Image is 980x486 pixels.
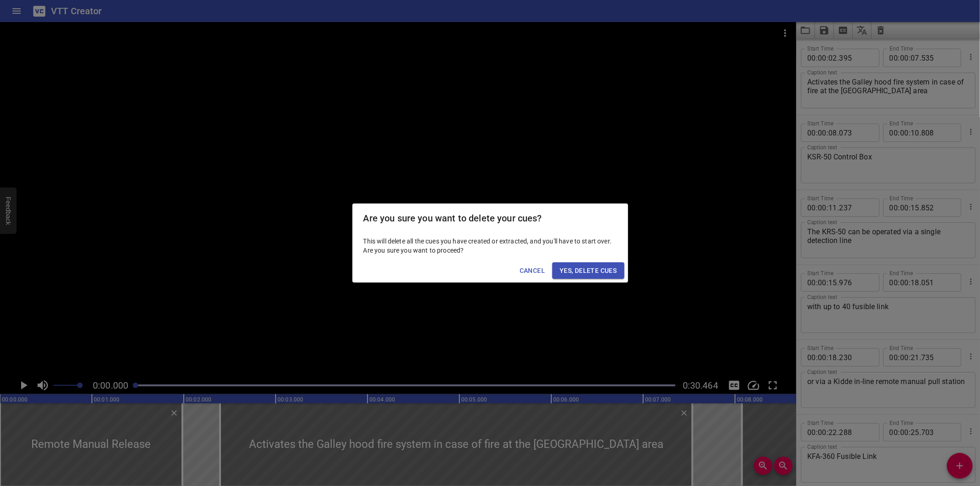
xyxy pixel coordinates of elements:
[520,265,545,277] span: Cancel
[352,233,628,259] div: This will delete all the cues you have created or extracted, and you'll have to start over. Are y...
[552,262,624,279] button: Yes, Delete Cues
[560,265,617,277] span: Yes, Delete Cues
[363,211,617,226] h2: Are you sure you want to delete your cues?
[516,262,549,279] button: Cancel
